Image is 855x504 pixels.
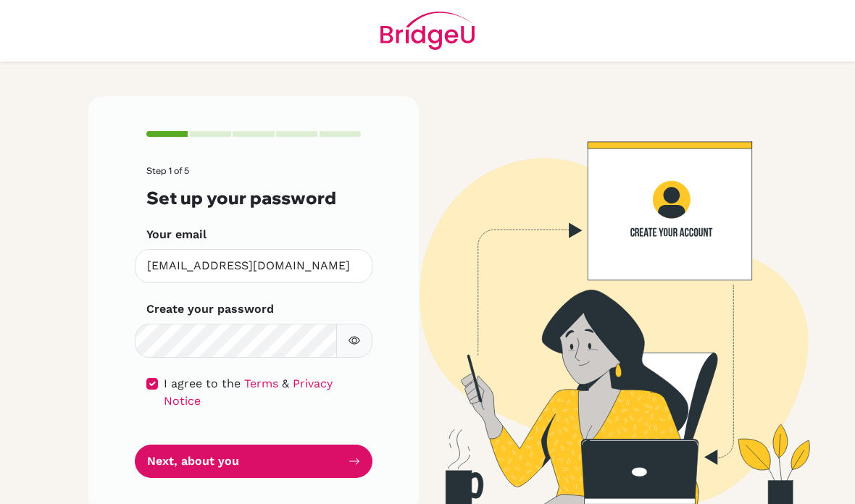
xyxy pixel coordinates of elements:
[146,226,207,243] label: Your email
[164,377,241,390] span: I agree to the
[164,377,333,408] a: Privacy Notice
[146,165,189,176] span: Step 1 of 5
[244,377,278,390] a: Terms
[135,445,372,479] button: Next, about you
[146,188,361,209] h3: Set up your password
[135,249,372,283] input: Insert your email*
[282,377,289,390] span: &
[146,301,274,318] label: Create your password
